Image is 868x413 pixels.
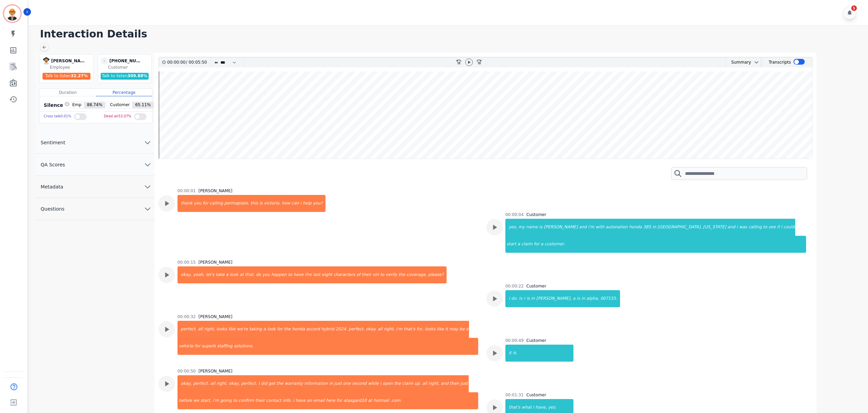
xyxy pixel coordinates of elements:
[228,375,240,392] div: okay,
[51,57,85,65] div: [PERSON_NAME]
[215,266,225,283] div: take
[851,5,857,11] div: 5
[382,375,394,392] div: open
[385,266,398,283] div: verify
[193,392,200,409] div: we
[777,219,781,236] div: if
[505,212,524,217] div: 00:00:04
[128,73,147,78] span: 309.88 %
[107,102,132,108] span: Customer
[727,219,736,236] div: and
[531,290,536,307] div: in
[586,290,600,307] div: alpha,
[306,392,313,409] div: an
[414,375,422,392] div: up.
[108,65,150,70] div: Customer
[178,392,193,409] div: before
[538,219,543,236] div: is
[517,236,521,253] div: a
[372,266,380,283] div: vin
[367,375,379,392] div: while
[390,392,478,409] div: .com.
[445,321,449,338] div: it
[44,112,71,121] div: Cross talk 0.01 %
[523,290,526,307] div: r
[763,219,768,236] div: to
[245,266,255,283] div: that.
[587,219,595,236] div: i'm
[198,314,232,319] div: [PERSON_NAME]
[262,266,271,283] div: you
[312,195,325,212] div: you?
[302,195,312,212] div: help
[351,375,367,392] div: second
[506,290,511,307] div: i
[233,338,478,355] div: solutions.
[267,321,277,338] div: look
[198,368,232,374] div: [PERSON_NAME]
[377,321,383,338] div: all
[178,314,196,319] div: 00:00:32
[178,260,196,265] div: 00:00:15
[178,266,193,283] div: okay,
[367,392,373,409] div: at
[335,321,348,338] div: 2024.
[101,57,108,65] span: -
[178,188,196,194] div: 00:00:01
[605,219,629,236] div: autonation
[527,338,546,343] div: Customer
[219,392,232,409] div: going
[305,321,320,338] div: accord
[277,321,284,338] div: for
[178,195,193,212] div: thank
[460,375,469,392] div: just
[506,236,517,253] div: start
[193,195,202,212] div: you
[216,321,228,338] div: looks
[629,219,643,236] div: honda
[193,375,210,392] div: perfect.
[291,195,300,212] div: can
[657,219,702,236] div: [GEOGRAPHIC_DATA],
[194,338,201,355] div: for
[144,161,152,169] svg: chevron down
[216,338,233,355] div: staffing
[321,321,335,338] div: hybrid
[361,266,372,283] div: their
[436,321,445,338] div: like
[276,375,284,392] div: the
[312,266,321,283] div: last
[652,219,657,236] div: in
[70,102,84,108] span: Emp
[200,392,212,409] div: start,
[304,375,329,392] div: information
[780,219,783,236] div: i
[533,236,540,253] div: for
[416,321,424,338] div: for,
[343,392,367,409] div: atasgard10
[544,236,806,253] div: customer.
[333,266,356,283] div: characters
[738,219,748,236] div: was
[201,338,216,355] div: superb
[4,5,20,22] img: Bordered avatar
[287,266,293,283] div: to
[505,283,524,289] div: 00:00:22
[178,338,194,355] div: vehicle
[356,266,361,283] div: of
[329,375,334,392] div: in
[255,266,262,283] div: do
[284,375,304,392] div: warranty
[193,266,205,283] div: yeah,
[202,195,209,212] div: for
[406,266,428,283] div: coverage,
[209,195,223,212] div: calling
[167,57,209,67] div: /
[600,290,620,307] div: 007155.
[525,219,538,236] div: name
[401,375,414,392] div: claim
[178,321,198,338] div: perfect.
[518,219,525,236] div: my
[449,375,460,392] div: then
[198,260,232,265] div: [PERSON_NAME]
